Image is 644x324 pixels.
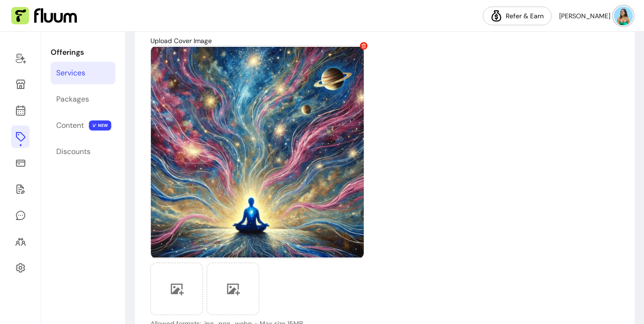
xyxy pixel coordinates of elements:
[11,7,77,25] img: Fluum Logo
[51,114,115,137] a: Content NEW
[11,178,30,200] a: Forms
[51,47,115,58] p: Offerings
[56,67,85,79] div: Services
[56,94,89,105] div: Packages
[11,204,30,227] a: My Messages
[11,99,30,122] a: Calendar
[11,230,30,253] a: Clients
[559,11,610,21] span: [PERSON_NAME]
[614,7,633,25] img: avatar
[89,120,112,131] span: NEW
[11,47,30,69] a: Home
[11,152,30,174] a: Sales
[150,45,364,259] div: Provider image 1
[11,125,30,148] a: Offerings
[483,7,552,25] a: Refer & Earn
[51,140,115,163] a: Discounts
[150,36,619,45] p: Upload Cover Image
[56,146,90,157] div: Discounts
[151,46,364,258] img: https://d3pz9znudhj10h.cloudfront.net/698f435a-3e3a-49e3-bf14-f28da9b81678
[11,257,30,279] a: Settings
[11,73,30,96] a: Storefront
[51,62,115,84] a: Services
[559,7,633,25] button: avatar[PERSON_NAME]
[56,120,84,131] div: Content
[51,88,115,110] a: Packages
